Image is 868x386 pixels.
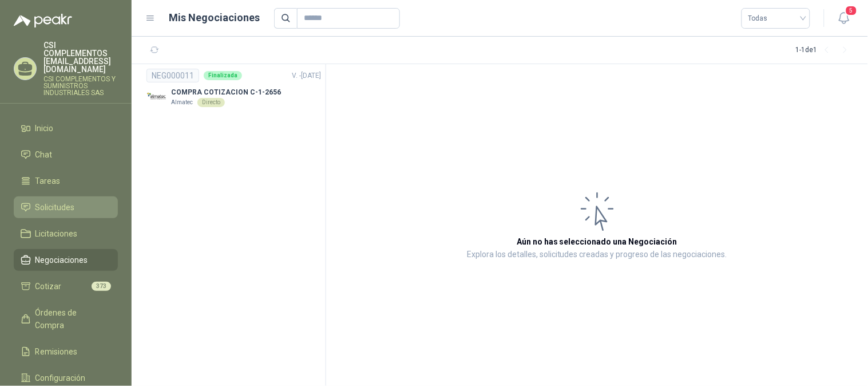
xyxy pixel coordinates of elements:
span: Inicio [35,122,54,135]
span: Solicitudes [35,201,75,214]
a: Solicitudes [14,196,118,218]
div: Finalizada [204,71,242,80]
a: Cotizar373 [14,275,118,297]
p: CSI COMPLEMENTOS Y SUMINISTROS INDUSTRIALES SAS [43,76,118,96]
span: Remisiones [35,345,78,358]
p: COMPRA COTIZACION C-1-2656 [171,87,281,98]
div: 1 - 1 de 1 [796,41,854,60]
a: NEG000011FinalizadaV. -[DATE] Company LogoCOMPRA COTIZACION C-1-2656AlmatecDirecto [146,69,321,107]
span: Negociaciones [35,254,88,266]
p: Almatec [171,98,193,107]
span: Chat [35,148,53,161]
span: Cotizar [35,280,62,293]
span: Tareas [35,175,61,187]
h1: Mis Negociaciones [169,10,260,26]
span: Licitaciones [35,227,78,240]
div: NEG000011 [146,69,199,82]
span: Órdenes de Compra [35,306,107,332]
span: 5 [845,5,858,16]
p: CSI COMPLEMENTOS [EMAIL_ADDRESS][DOMAIN_NAME] [43,41,118,73]
button: 5 [834,8,854,29]
span: 373 [92,282,111,291]
span: V. - [DATE] [292,72,321,80]
p: Explora los detalles, solicitudes creadas y progreso de las negociaciones. [467,248,727,262]
a: Tareas [14,170,118,192]
a: Remisiones [14,341,118,363]
a: Chat [14,144,118,166]
a: Licitaciones [14,223,118,245]
img: Company Logo [146,87,167,107]
img: Logo peakr [14,14,72,27]
a: Órdenes de Compra [14,302,118,336]
h3: Aún no has seleccionado una Negociación [517,235,677,248]
span: Configuración [35,372,86,384]
a: Inicio [14,117,118,139]
div: Directo [197,98,225,107]
span: Todas [748,10,803,27]
a: Negociaciones [14,249,118,271]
